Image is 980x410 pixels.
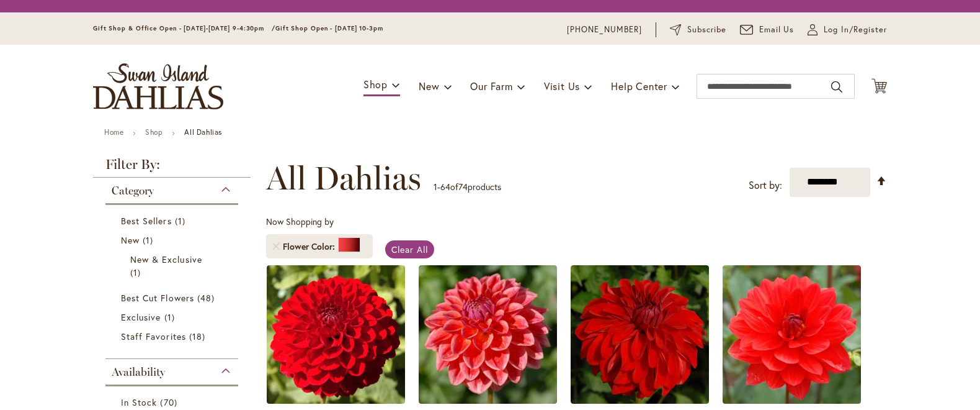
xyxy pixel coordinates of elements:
span: Exclusive [121,311,161,323]
a: New &amp; Exclusive [130,253,216,279]
a: Shop [145,127,163,137]
span: 1 [143,234,156,247]
span: Our Farm [470,80,512,93]
a: Home [104,127,123,137]
span: All Dahlias [266,160,421,197]
span: Subscribe [687,24,726,36]
a: Best Sellers [121,214,226,227]
span: 64 [440,181,450,193]
span: Shop [363,78,388,91]
span: Gift Shop & Office Open - [DATE]-[DATE] 9-4:30pm / [93,24,275,32]
a: [PHONE_NUMBER] [567,24,642,36]
span: Visit Us [544,80,580,93]
span: 1 [164,311,178,324]
span: Staff Favorites [121,330,186,342]
span: 1 [434,181,437,193]
img: ANGELS OF 7A [723,265,861,404]
img: ALL THAT JAZZ [419,265,557,404]
a: Staff Favorites [121,330,226,343]
span: Clear All [391,244,428,255]
a: Email Us [740,24,795,36]
span: Help Center [611,80,667,93]
span: 1 [175,214,189,227]
span: 48 [197,291,218,304]
a: ALI OOP [267,394,405,406]
span: New [121,234,140,246]
span: New [419,80,439,93]
a: New [121,234,226,247]
a: Log In/Register [808,24,887,36]
strong: Filter By: [93,158,251,178]
img: AMERICAN BEAUTY [571,265,709,404]
span: Flower Color [283,240,338,253]
a: Exclusive [121,311,226,324]
span: 1 [130,266,144,279]
img: ALI OOP [267,265,405,404]
span: Now Shopping by [266,216,334,227]
span: Availability [112,365,165,379]
span: 70 [160,396,180,409]
p: - of products [434,177,501,197]
span: 74 [458,181,468,193]
span: New & Exclusive [130,253,202,265]
span: Log In/Register [824,24,887,36]
a: Best Cut Flowers [121,291,226,304]
span: Gift Shop Open - [DATE] 10-3pm [275,24,383,32]
span: Best Cut Flowers [121,292,194,304]
a: ANGELS OF 7A [723,394,861,406]
a: ALL THAT JAZZ [419,394,557,406]
a: Subscribe [670,24,726,36]
a: In Stock 70 [121,396,226,409]
strong: All Dahlias [184,127,222,137]
span: Category [112,184,154,198]
a: store logo [93,63,223,109]
span: In Stock [121,396,157,408]
span: Best Sellers [121,215,172,227]
a: Remove Flower Color Red [272,243,280,250]
span: Email Us [759,24,795,36]
a: Clear All [385,240,434,258]
a: AMERICAN BEAUTY [571,394,709,406]
label: Sort by: [749,174,782,197]
span: 18 [189,330,208,343]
